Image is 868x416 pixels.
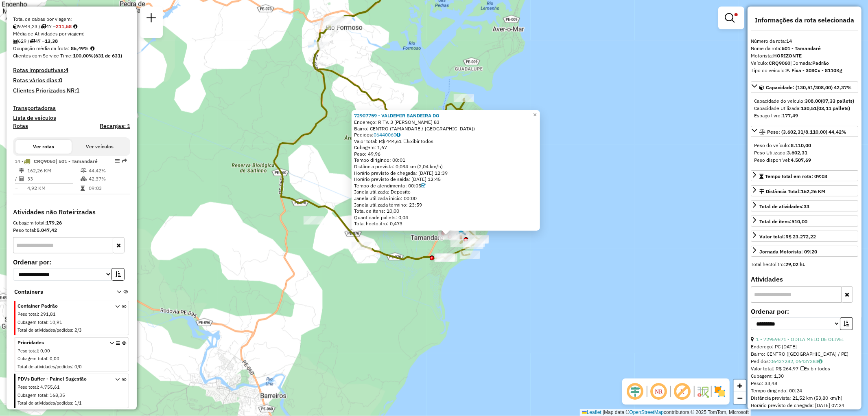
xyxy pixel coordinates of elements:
[817,105,850,111] strong: (03,11 pallets)
[759,188,825,195] div: Distância Total:
[72,400,73,406] span: :
[533,111,537,118] span: ×
[773,53,802,59] strong: HORIZONTE
[696,385,709,398] img: Fluxo de ruas
[404,138,433,144] span: Exibir todos
[759,248,817,255] div: Jornada Motorista: 09:20
[13,219,130,227] div: Cubagem total:
[30,39,35,44] i: Total de rotas
[94,53,122,59] strong: (631 de 631)
[754,112,855,119] div: Espaço livre:
[751,139,858,167] div: Peso: (3.602,31/8.110,00) 44,42%
[13,227,130,234] div: Peso total:
[530,110,540,120] a: Close popup
[13,87,130,94] h4: Clientes Priorizados NR:
[785,261,805,267] strong: 29,02 hL
[782,45,821,51] strong: 501 - Tamandaré
[65,66,68,74] strong: 4
[751,358,858,365] div: Pedidos:
[751,246,858,257] a: Jornada Motorista: 09:20
[734,380,746,392] a: Zoom in
[81,176,87,181] i: % de utilização da cubagem
[13,114,130,121] h4: Lista de veículos
[751,200,858,211] a: Total de atividades:33
[751,387,858,394] div: Tempo dirigindo: 00:24
[13,67,130,74] h4: Rotas improdutivas:
[115,158,120,163] em: Opções
[17,392,47,398] span: Cubagem total
[751,37,858,45] div: Número da rota:
[751,373,784,379] span: Cubagem: 1,30
[751,343,858,350] div: Endereço: PC [DATE]
[804,203,809,209] strong: 33
[354,119,538,125] div: Endereço: R TV. 3 [PERSON_NAME] 83
[751,94,858,123] div: Capacidade: (130,51/308,00) 42,37%
[81,186,85,191] i: Tempo total em rota
[15,175,19,183] td: /
[17,311,38,317] span: Peso total
[374,132,400,138] a: 06440060
[800,365,830,372] span: Exibir todos
[649,382,669,401] span: Ocultar NR
[72,327,73,333] span: :
[13,37,130,45] div: 629 / 47 =
[38,311,39,317] span: :
[805,98,821,104] strong: 308,00
[17,348,38,354] span: Peso total
[840,317,853,330] button: Ordem crescente
[27,175,80,183] td: 33
[143,10,160,28] a: Nova sessão e pesquisa
[90,46,94,51] em: Média calculada utilizando a maior ocupação (%Peso ou %Cubagem) de cada rota da sessão. Rotas cro...
[47,319,48,325] span: :
[751,67,858,74] div: Tipo do veículo:
[100,123,130,130] h4: Recargas: 1
[787,150,807,156] strong: 3.602,31
[17,356,47,361] span: Cubagem total
[754,97,855,105] div: Capacidade do veículo:
[34,158,55,164] span: CRQ9060
[759,203,809,209] span: Total de atividades:
[713,385,726,398] img: Exibir/Ocultar setores
[754,105,855,112] div: Capacidade Utilizada:
[19,176,24,181] i: Total de Atividades
[354,157,538,164] div: Tempo dirigindo: 00:01
[72,140,128,154] button: Ver veículos
[354,163,538,170] div: Distância prevista: 0,034 km (2,04 km/h)
[751,185,858,196] a: Distância Total:162,26 KM
[13,30,130,37] div: Média de Atividades por viagem:
[17,339,105,346] span: Prioridades
[354,220,538,227] div: Total hectolitro: 0,473
[751,52,858,59] div: Motorista:
[13,23,130,30] div: 9.944,23 / 47 =
[15,140,72,154] button: Ver rotas
[791,142,811,148] strong: 8.110,00
[790,60,829,66] span: | Jornada:
[769,60,790,66] strong: CRQ9060
[354,112,439,119] strong: 72907759 - VALDEMIR BANDEIRA DO
[13,123,28,130] h4: Rotas
[603,409,604,415] span: |
[72,364,73,370] span: :
[770,358,822,364] a: 06437282, 06437283
[13,208,130,216] h4: Atividades não Roteirizadas
[17,364,72,370] span: Total de atividades/pedidos
[50,319,62,325] span: 10,91
[751,81,858,92] a: Capacidade: (130,51/308,00) 42,37%
[71,45,89,51] strong: 86,49%
[81,168,87,173] i: % de utilização do peso
[791,218,807,225] strong: 510,00
[40,311,56,317] span: 291,81
[737,393,743,403] span: −
[13,45,69,51] span: Ocupação média da frota:
[122,158,127,163] em: Rota exportada
[354,202,538,208] div: Janela utilizada término: 23:59
[751,231,858,242] a: Valor total:R$ 23.272,22
[13,257,130,267] label: Ordenar por:
[41,24,46,29] i: Total de rotas
[116,341,120,372] i: Opções
[751,275,858,283] h4: Atividades
[13,53,73,59] span: Clientes com Service Time:
[17,375,105,383] span: PDVs Buffer - Painel Sugestão
[17,400,72,406] span: Total de atividades/pedidos
[55,158,98,164] span: | 501 - Tamandaré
